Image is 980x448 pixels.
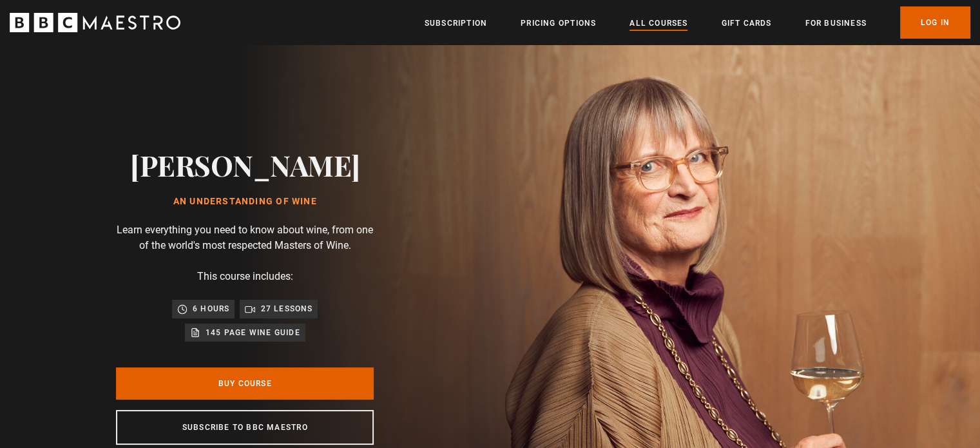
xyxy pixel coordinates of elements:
p: This course includes: [197,269,293,284]
p: 27 lessons [260,302,312,315]
h1: An Understanding of Wine [130,197,360,207]
a: For business [805,17,866,30]
p: 145 page wine guide [206,326,300,339]
a: All Courses [629,17,687,30]
p: 6 hours [193,302,229,315]
a: Pricing Options [521,17,596,30]
p: Learn everything you need to know about wine, from one of the world's most respected Masters of W... [116,222,374,253]
a: Log In [900,6,970,39]
a: Gift Cards [721,17,771,30]
a: Buy Course [116,367,374,400]
svg: BBC Maestro [10,13,180,32]
h2: [PERSON_NAME] [130,148,360,181]
a: Subscription [425,17,487,30]
nav: Primary [425,6,970,39]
